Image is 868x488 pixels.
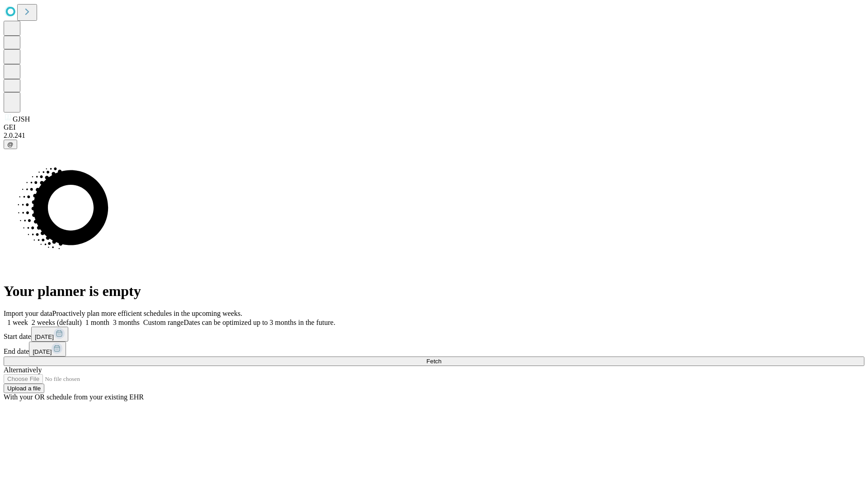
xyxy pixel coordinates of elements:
span: 1 week [7,319,28,326]
button: [DATE] [29,342,66,357]
div: End date [4,342,864,357]
span: With your OR schedule from your existing EHR [4,393,144,401]
div: 2.0.241 [4,131,864,140]
span: 3 months [113,319,140,326]
span: 1 month [85,319,109,326]
button: Fetch [4,357,864,366]
span: Custom range [143,319,184,326]
span: [DATE] [33,348,52,355]
button: Upload a file [4,384,44,393]
div: Start date [4,327,864,342]
span: GJSH [13,115,30,123]
span: [DATE] [35,333,54,340]
span: @ [7,141,14,148]
button: [DATE] [31,327,68,342]
span: Alternatively [4,366,42,374]
button: @ [4,140,17,149]
span: Fetch [426,358,441,365]
span: Import your data [4,310,52,317]
div: GEI [4,123,864,131]
h1: Your planner is empty [4,283,864,300]
span: 2 weeks (default) [32,319,82,326]
span: Proactively plan more efficient schedules in the upcoming weeks. [52,310,242,317]
span: Dates can be optimized up to 3 months in the future. [184,319,335,326]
